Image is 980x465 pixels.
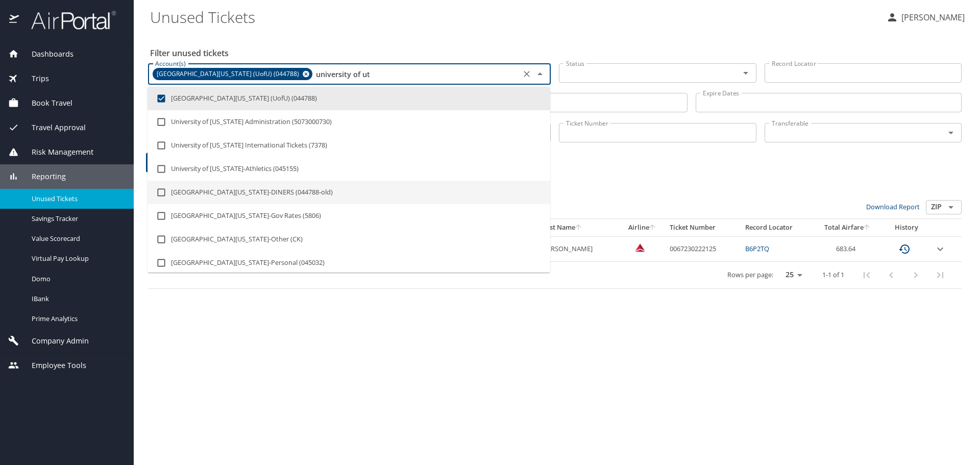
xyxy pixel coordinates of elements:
div: [GEOGRAPHIC_DATA][US_STATE] (UofU) (044788) [153,68,312,80]
span: Savings Tracker [32,214,121,224]
span: Domo [32,274,121,284]
a: Download Report [866,202,920,211]
h1: Unused Tickets [150,1,878,33]
img: airportal-logo.png [20,10,116,30]
span: [GEOGRAPHIC_DATA][US_STATE] (UofU) (044788) [153,69,305,80]
button: Filter [146,153,180,173]
button: Close [533,67,547,81]
li: [GEOGRAPHIC_DATA][US_STATE]-DINERS (044788-old) [148,181,550,204]
td: [PERSON_NAME] [537,236,619,261]
li: [GEOGRAPHIC_DATA][US_STATE]-Gov Rates (5806) [148,204,550,228]
span: Reporting [19,171,66,182]
li: University of [US_STATE] International Tickets (7378) [148,134,550,157]
img: icon-airportal.png [9,10,20,30]
button: Clear [520,67,534,81]
span: Company Admin [19,335,89,347]
td: 683.64 [813,236,883,261]
button: sort [575,225,582,231]
table: custom pagination table [148,219,962,289]
span: Virtual Pay Lookup [32,254,121,263]
li: [GEOGRAPHIC_DATA][US_STATE]-Personal (045032) [148,251,550,275]
h2: Filter unused tickets [150,45,964,61]
p: 1-1 of 1 [822,272,844,278]
th: Record Locator [741,219,813,236]
span: Prime Analytics [32,314,121,324]
img: Delta Airlines [635,242,645,253]
h3: 1 Results [148,182,962,200]
th: Ticket Number [666,219,741,236]
button: sort [649,225,656,231]
button: Open [739,66,753,80]
p: Rows per page: [727,272,773,278]
span: Book Travel [19,97,72,109]
button: expand row [934,243,946,255]
span: Dashboards [19,48,73,60]
button: sort [864,225,871,231]
th: Airline [619,219,665,236]
button: Open [944,126,958,140]
li: [GEOGRAPHIC_DATA][US_STATE] (UofU) (044788) [148,87,550,110]
span: Trips [19,73,49,84]
span: Unused Tickets [32,194,121,204]
th: Total Airfare [813,219,883,236]
span: Value Scorecard [32,234,121,243]
span: IBank [32,294,121,304]
button: [PERSON_NAME] [882,8,969,27]
th: First Name [537,219,619,236]
span: Travel Approval [19,122,86,133]
a: B6P2TQ [745,244,769,253]
span: Risk Management [19,146,93,158]
span: Employee Tools [19,360,86,371]
th: History [883,219,930,236]
button: Open [944,200,958,214]
li: [GEOGRAPHIC_DATA][US_STATE]-Other (CK) [148,228,550,251]
p: [PERSON_NAME] [898,11,965,23]
li: University of [US_STATE] Administration (5073000730) [148,110,550,134]
select: rows per page [777,267,806,283]
li: University of [US_STATE]-Athletics (045155) [148,157,550,181]
td: 0067230222125 [666,236,741,261]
